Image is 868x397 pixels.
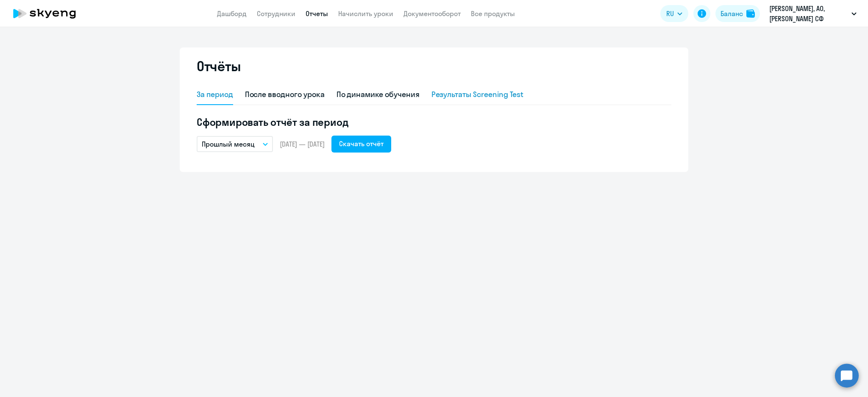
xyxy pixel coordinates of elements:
a: Начислить уроки [338,9,393,18]
p: Прошлый месяц [202,139,255,149]
a: Дашборд [217,9,247,18]
button: Скачать отчёт [331,136,391,153]
span: [DATE] — [DATE] [280,139,325,149]
div: По динамике обучения [337,89,420,100]
button: Балансbalance [715,5,760,22]
h2: Отчёты [197,58,241,75]
img: balance [746,9,755,18]
a: Все продукты [471,9,515,18]
div: После вводного урока [245,89,325,100]
span: RU [666,8,674,19]
h5: Сформировать отчёт за период [197,115,671,129]
a: Сотрудники [257,9,295,18]
button: RU [660,5,688,22]
button: Прошлый месяц [197,136,273,152]
a: Отчеты [306,9,328,18]
div: Результаты Screening Test [431,89,524,100]
div: Скачать отчёт [339,139,384,149]
button: [PERSON_NAME], АО, [PERSON_NAME] СФ [765,3,861,24]
p: [PERSON_NAME], АО, [PERSON_NAME] СФ [769,3,848,24]
div: За период [197,89,233,100]
div: Баланс [721,8,743,19]
a: Документооборот [403,9,461,18]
